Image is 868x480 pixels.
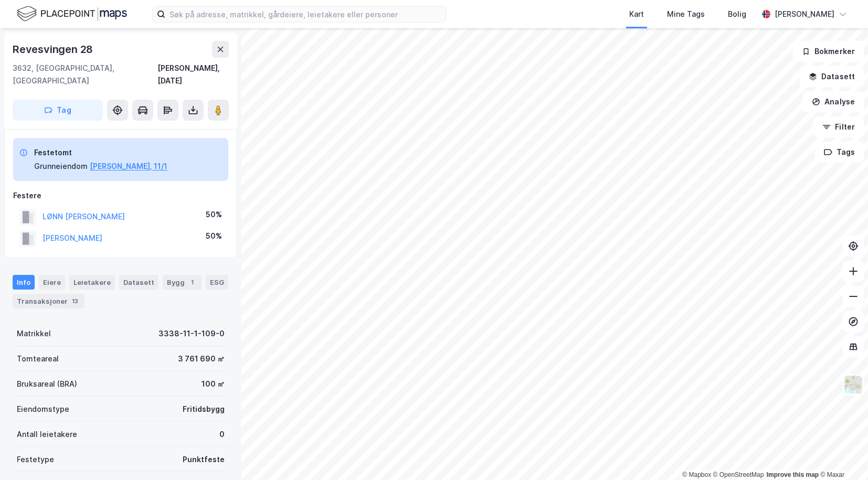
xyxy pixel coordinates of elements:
div: 0 [219,428,225,441]
div: Leietakere [69,275,115,290]
div: Mine Tags [667,8,705,20]
div: Transaksjoner [13,294,84,308]
div: Festetype [17,453,54,466]
div: 1 [187,277,197,287]
div: Matrikkel [17,327,51,340]
div: [PERSON_NAME], [DATE] [157,62,229,87]
div: 13 [70,296,80,306]
div: Bolig [728,8,746,20]
a: Improve this map [767,471,819,478]
div: Bygg [163,275,202,290]
div: [PERSON_NAME] [775,8,834,20]
div: Info [13,275,35,290]
div: ESG [206,275,228,290]
div: Antall leietakere [17,428,77,441]
button: Analyse [803,91,864,112]
button: Filter [813,116,864,137]
div: 100 ㎡ [202,378,225,390]
input: Søk på adresse, matrikkel, gårdeiere, leietakere eller personer [165,6,446,22]
div: Eiere [39,275,65,290]
button: Tag [13,100,103,121]
div: Grunneiendom [34,160,88,173]
button: Datasett [800,66,864,87]
div: Eiendomstype [17,403,69,415]
div: Revesvingen 28 [13,41,95,58]
div: Festere [13,189,228,202]
a: OpenStreetMap [713,471,764,478]
div: Tomteareal [17,353,59,365]
button: [PERSON_NAME], 11/1 [90,160,167,173]
div: Festetomt [34,146,167,159]
div: Fritidsbygg [183,403,225,415]
div: 3 761 690 ㎡ [178,353,225,365]
a: Mapbox [682,471,711,478]
div: Bruksareal (BRA) [17,378,77,390]
div: Datasett [119,275,158,290]
img: logo.f888ab2527a4732fd821a326f86c7f29.svg [17,5,127,23]
div: Punktfeste [183,453,225,466]
div: 50% [206,230,222,242]
div: 3338-11-1-109-0 [158,327,225,340]
div: 3632, [GEOGRAPHIC_DATA], [GEOGRAPHIC_DATA] [13,62,157,87]
img: Z [843,375,863,394]
iframe: Chat Widget [816,430,868,480]
button: Bokmerker [793,41,864,62]
button: Tags [815,142,864,163]
div: Kart [629,8,644,20]
div: 50% [206,208,222,221]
